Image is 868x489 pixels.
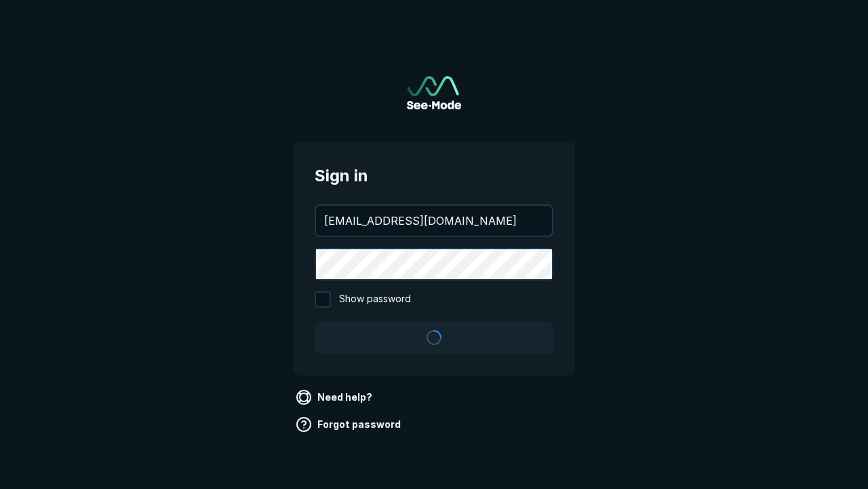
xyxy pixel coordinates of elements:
a: Need help? [293,386,378,408]
img: See-Mode Logo [407,76,461,109]
span: Show password [339,291,411,308]
a: Go to sign in [407,76,461,109]
span: Sign in [315,164,553,188]
a: Forgot password [293,414,406,435]
input: your@email.com [316,206,552,236]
